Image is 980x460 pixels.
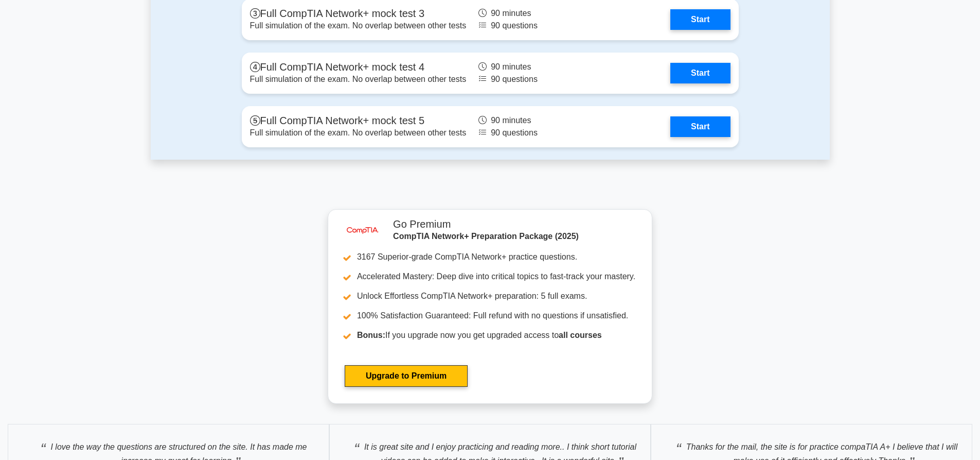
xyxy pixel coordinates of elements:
a: Start [670,63,730,83]
a: Start [670,9,730,30]
a: Start [670,116,730,137]
a: Upgrade to Premium [345,365,468,387]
